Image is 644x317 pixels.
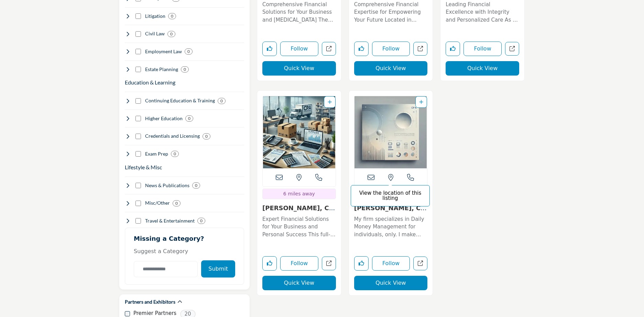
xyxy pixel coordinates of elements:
[125,163,162,171] button: Lifestyle & Misc
[145,217,195,224] h4: Travel & Entertainment: Travel & Entertainment
[280,256,318,271] button: Follow
[135,31,141,37] input: Select Civil Law checkbox
[328,99,332,105] a: Add To List
[263,96,336,168] a: Open Listing in new tab
[205,134,208,139] b: 0
[280,42,318,56] button: Follow
[354,276,428,290] button: Quick View
[167,31,175,37] div: 0 Results For Civil Law
[135,13,141,19] input: Select Litigation checkbox
[135,183,141,188] input: Select News & Publications checkbox
[197,218,205,224] div: 0 Results For Travel & Entertainment
[135,218,141,224] input: Select Travel & Entertainment checkbox
[145,48,182,55] h4: Employment Law: Technical services focused on managing and improving organization's technology in...
[135,151,141,157] input: Select Exam Prep checkbox
[175,201,178,206] b: 0
[171,151,179,157] div: 0 Results For Exam Prep
[200,218,203,223] b: 0
[262,1,336,24] p: Comprehensive Financial Solutions for Your Business and [MEDICAL_DATA] The firm offers comprehens...
[135,201,141,206] input: Select Misc/Other checkbox
[185,115,193,122] div: 0 Results For Higher Education
[125,298,175,305] h2: Partners and Exhibitors
[184,67,186,72] b: 0
[413,257,427,271] a: Open jody-rorick-cpa in new tab
[322,257,336,271] a: Open linda-a-hilton-cpa in new tab
[220,99,223,103] b: 0
[354,204,428,212] h3: Jody Rorick, CPA
[354,61,428,76] button: Quick View
[354,204,427,219] a: [PERSON_NAME], CPA
[135,116,141,121] input: Select Higher Education checkbox
[145,97,215,104] h4: Continuing Education & Training: Continuing Education & Training
[263,96,336,168] img: Linda A. Hilton, CPA
[145,133,200,139] h4: Credentials and Licensing
[174,151,176,156] b: 0
[134,248,188,254] span: Suggest a Category
[188,116,190,121] b: 0
[135,134,141,139] input: Select Credentials and Licensing checkbox
[125,311,130,316] input: Premier Partners checkbox
[354,96,427,168] img: Jody Rorick, CPA
[372,256,410,271] button: Follow
[187,49,190,54] b: 0
[173,200,181,206] div: 0 Results For Misc/Other
[135,67,141,72] input: Select Estate Planning checkbox
[419,99,423,105] a: Add To List
[145,182,189,189] h4: News & Publications: News & Publications
[145,13,165,20] h4: Litigation: Strategic financial guidance and consulting services to help businesses optimize perf...
[262,215,336,239] p: Expert Financial Solutions for Your Business and Personal Success This full-service firm operates...
[354,214,428,239] a: My firm specializes in Daily Money Management for individuals, only. I make housecalls and assist...
[446,1,519,24] p: Leading Financial Excellence with Integrity and Personalized Care As a dynamic firm in the accoun...
[181,66,189,72] div: 0 Results For Estate Planning
[201,260,235,278] button: Submit
[322,42,336,56] a: Open rinkewich-company-cpas in new tab
[203,133,210,139] div: 0 Results For Credentials and Licensing
[262,276,336,290] button: Quick View
[168,13,176,19] div: 0 Results For Litigation
[135,98,141,104] input: Select Continuing Education & Training checkbox
[145,200,170,206] h4: Misc/Other: Nonprofit fundraising, affinity programs, employee discounts
[171,14,173,19] b: 0
[262,214,336,239] a: Expert Financial Solutions for Your Business and Personal Success This full-service firm operates...
[413,42,427,56] a: Open arthur-vanni-cpa-llc in new tab
[145,150,168,157] h4: Exam Prep: Exam Prep
[145,66,178,73] h4: Estate Planning: Management of workforce-related functions including recruitment, training, and e...
[145,115,183,122] h4: Higher Education: Higher Education
[354,42,369,56] button: Like listing
[135,49,141,54] input: Select Employment Law checkbox
[354,191,426,201] p: View the location of this listing
[134,235,235,247] h2: Missing a Category?
[125,78,175,87] h3: Higher ed, CPA Exam prep and continuing professional education
[354,215,428,239] p: My firm specializes in Daily Money Management for individuals, only. I make housecalls and assist...
[192,182,200,189] div: 0 Results For News & Publications
[195,183,197,188] b: 0
[170,32,173,36] b: 0
[262,61,336,76] button: Quick View
[463,42,502,56] button: Follow
[125,78,175,87] button: Education & Learning
[505,42,519,56] a: Open goldstein-loggia-cpas-llc in new tab
[354,96,427,168] a: Open Listing in new tab
[262,204,336,212] h3: Linda A. Hilton, CPA
[446,61,519,76] button: Quick View
[354,1,428,24] p: Comprehensive Financial Expertise for Empowering Your Future Located in [GEOGRAPHIC_DATA], [GEOGR...
[262,42,277,56] button: Like listing
[283,191,315,196] span: 6 miles away
[145,30,165,37] h4: Civil Law: Specialized services in tax planning, preparation, and compliance for individuals and ...
[446,42,460,56] button: Like listing
[218,98,226,104] div: 0 Results For Continuing Education & Training
[185,48,193,55] div: 0 Results For Employment Law
[262,256,277,271] button: Like listing
[372,42,410,56] button: Follow
[354,256,369,271] button: Like listing
[134,261,198,277] input: Category Name
[262,204,335,219] a: [PERSON_NAME], CPA...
